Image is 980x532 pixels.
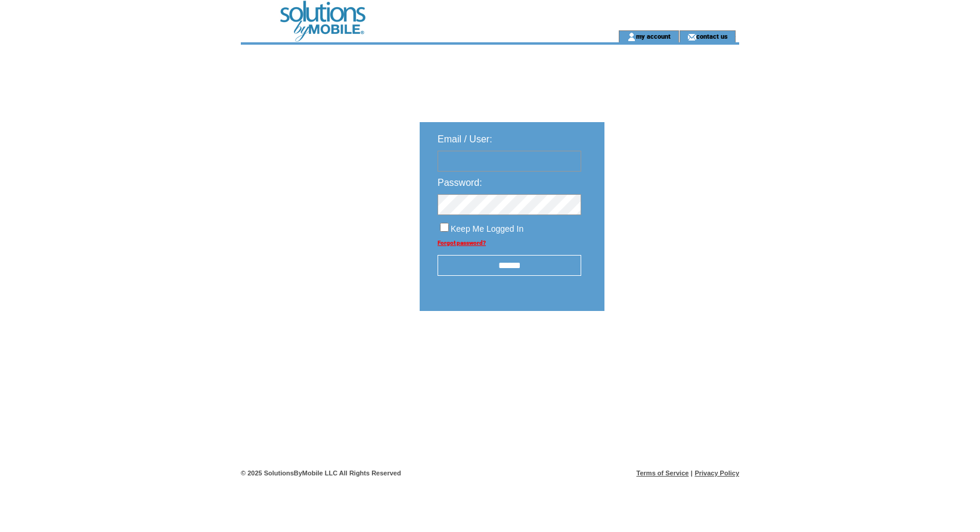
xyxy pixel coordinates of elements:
[636,32,671,40] a: my account
[438,178,482,188] span: Password:
[694,469,739,477] a: Privacy Policy
[438,239,486,246] a: Forgot password?
[627,32,636,42] img: account_icon.gif;jsessionid=65AF5DD2B9CFAA3C8168696CC9A80C00
[438,134,492,144] span: Email / User:
[691,469,693,477] span: |
[637,469,689,477] a: Terms of Service
[687,32,696,42] img: contact_us_icon.gif;jsessionid=65AF5DD2B9CFAA3C8168696CC9A80C00
[451,224,523,234] span: Keep Me Logged In
[639,341,699,356] img: transparent.png;jsessionid=65AF5DD2B9CFAA3C8168696CC9A80C00
[241,469,401,477] span: © 2025 SolutionsByMobile LLC All Rights Reserved
[696,32,728,40] a: contact us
